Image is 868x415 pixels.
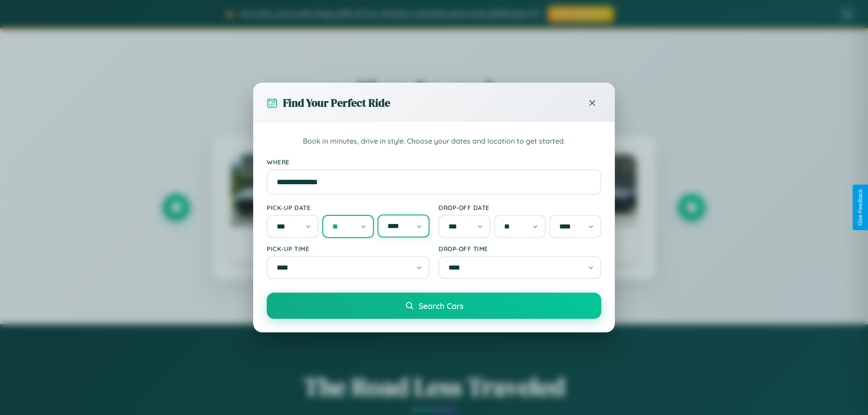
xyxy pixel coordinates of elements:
p: Book in minutes, drive in style. Choose your dates and location to get started. [267,135,601,147]
label: Pick-up Date [267,204,429,211]
button: Search Cars [267,293,601,319]
h3: Find Your Perfect Ride [283,95,390,110]
span: Search Cars [419,301,463,311]
label: Drop-off Time [439,245,601,252]
label: Where [267,158,601,166]
label: Drop-off Date [439,204,601,211]
label: Pick-up Time [267,245,429,252]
